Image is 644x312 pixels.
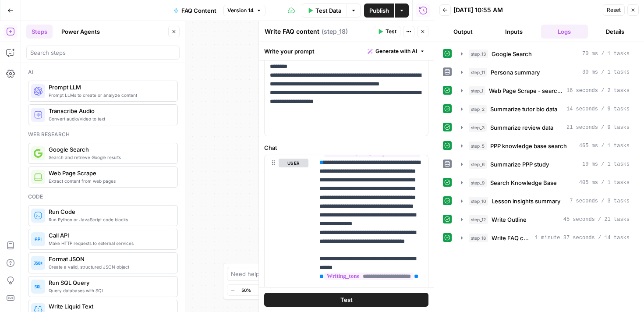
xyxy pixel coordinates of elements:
span: Run Code [49,207,170,216]
span: 16 seconds / 2 tasks [566,87,630,95]
span: Google Search [49,145,170,154]
span: Create a valid, structured JSON object [49,263,170,270]
button: Logs [541,25,588,39]
span: Search and retrieve Google results [49,154,170,161]
span: FAQ Content [181,6,216,15]
span: 50% [241,287,251,294]
button: Generate with AI [364,46,428,57]
span: step_12 [469,215,488,224]
div: Ai [28,68,178,76]
div: Code [28,193,178,201]
button: Reset [603,4,625,16]
button: 14 seconds / 9 tasks [456,102,635,116]
button: Test Data [302,4,347,18]
span: Test Data [315,6,341,15]
span: Call API [49,231,170,240]
button: 16 seconds / 2 tasks [456,84,635,98]
div: Write your prompt [259,42,434,60]
span: step_13 [469,50,488,58]
span: 21 seconds / 9 tasks [566,124,630,131]
span: Run SQL Query [49,278,170,287]
span: step_11 [469,68,487,77]
span: 7 seconds / 3 tasks [570,197,630,205]
span: 30 ms / 1 tasks [582,68,630,76]
button: Power Agents [56,25,105,39]
span: Run Python or JavaScript code blocks [49,216,170,223]
span: step_3 [469,123,487,132]
span: Generate with AI [375,47,417,55]
span: Write Liquid Text [49,302,170,311]
span: 19 ms / 1 tasks [582,160,630,168]
button: Output [439,25,487,39]
span: Google Search [492,50,532,58]
input: Search steps [30,48,176,57]
button: 45 seconds / 21 tasks [456,213,635,227]
span: step_6 [469,160,487,169]
span: Prompt LLM [49,83,170,92]
button: Test [264,293,428,307]
span: Version 14 [227,7,254,14]
span: step_5 [469,142,487,150]
button: 1 minute 37 seconds / 14 tasks [456,231,635,245]
button: Details [591,25,639,39]
span: Reset [607,6,621,14]
span: Summarize tutor bio data [490,105,557,113]
span: step_10 [469,197,488,206]
button: Publish [364,4,394,18]
span: Make HTTP requests to external services [49,240,170,247]
button: 70 ms / 1 tasks [456,47,635,61]
span: Test [386,28,396,35]
button: FAQ Content [168,4,222,18]
span: Persona summary [491,68,540,77]
span: Transcribe Audio [49,106,170,115]
span: Test [340,295,353,304]
span: 405 ms / 1 tasks [579,179,630,187]
span: PPP knowledge base search [490,142,567,150]
span: step_9 [469,178,487,187]
span: step_1 [469,86,485,95]
span: Format JSON [49,255,170,263]
div: Web research [28,131,178,138]
button: 19 ms / 1 tasks [456,157,635,171]
span: Write Outline [492,215,527,224]
button: 21 seconds / 9 tasks [456,121,635,135]
span: Query databases with SQL [49,287,170,294]
span: Search Knowledge Base [490,178,557,187]
span: Publish [369,6,389,15]
span: Write FAQ content [492,234,531,242]
span: 70 ms / 1 tasks [582,50,630,58]
span: Summarize PPP study [490,160,549,169]
span: Convert audio/video to text [49,115,170,122]
span: 14 seconds / 9 tasks [566,105,630,113]
button: Inputs [490,25,538,39]
span: 45 seconds / 21 tasks [563,216,630,223]
label: Chat [264,143,428,152]
span: Extract content from web pages [49,177,170,184]
span: Summarize review data [490,123,553,132]
span: Web Page Scrape - search page [489,86,563,95]
span: Prompt LLMs to create or analyze content [49,92,170,99]
button: 30 ms / 1 tasks [456,65,635,79]
button: Steps [26,25,53,39]
button: 405 ms / 1 tasks [456,176,635,190]
span: ( step_18 ) [322,27,348,36]
span: 1 minute 37 seconds / 14 tasks [535,234,630,242]
span: Lesson insights summary [492,197,560,206]
span: 465 ms / 1 tasks [579,142,630,150]
span: Web Page Scrape [49,169,170,177]
button: user [279,159,308,167]
button: Version 14 [223,5,265,16]
textarea: Write FAQ content [265,27,319,36]
span: step_2 [469,105,487,113]
button: Test [374,26,400,37]
span: step_18 [469,234,488,242]
button: 7 seconds / 3 tasks [456,194,635,208]
button: 465 ms / 1 tasks [456,139,635,153]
